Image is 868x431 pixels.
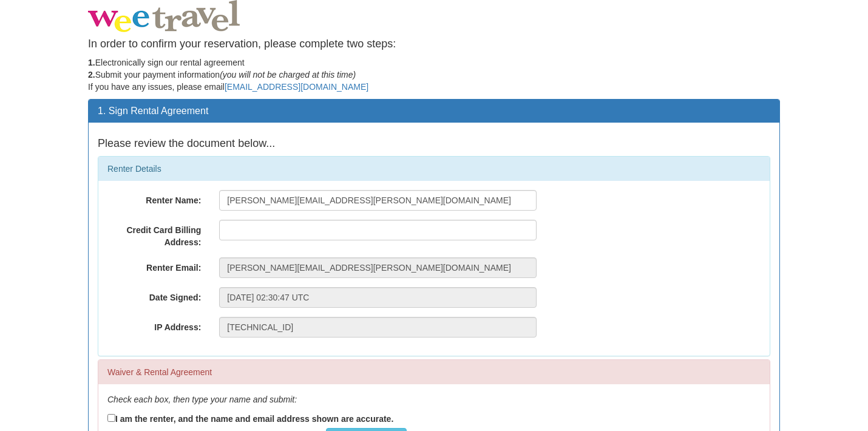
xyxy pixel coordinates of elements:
[88,56,780,93] p: Electronically sign our rental agreement Submit your payment information If you have any issues, ...
[88,38,780,50] h4: In order to confirm your reservation, please complete two steps:
[107,395,297,404] em: Check each box, then type your name and submit:
[88,70,95,80] strong: 2.
[98,106,770,117] h3: 1. Sign Rental Agreement
[98,257,210,274] label: Renter Email:
[220,70,356,80] em: (you will not be charged at this time)
[98,220,210,248] label: Credit Card Billing Address:
[225,82,368,92] a: [EMAIL_ADDRESS][DOMAIN_NAME]
[98,157,770,181] div: Renter Details
[98,360,770,384] div: Waiver & Rental Agreement
[98,317,210,333] label: IP Address:
[98,138,770,150] h4: Please review the document below...
[98,287,210,304] label: Date Signed:
[98,190,210,206] label: Renter Name:
[88,58,95,67] strong: 1.
[107,412,393,425] label: I am the renter, and the name and email address shown are accurate.
[107,414,115,422] input: I am the renter, and the name and email address shown are accurate.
